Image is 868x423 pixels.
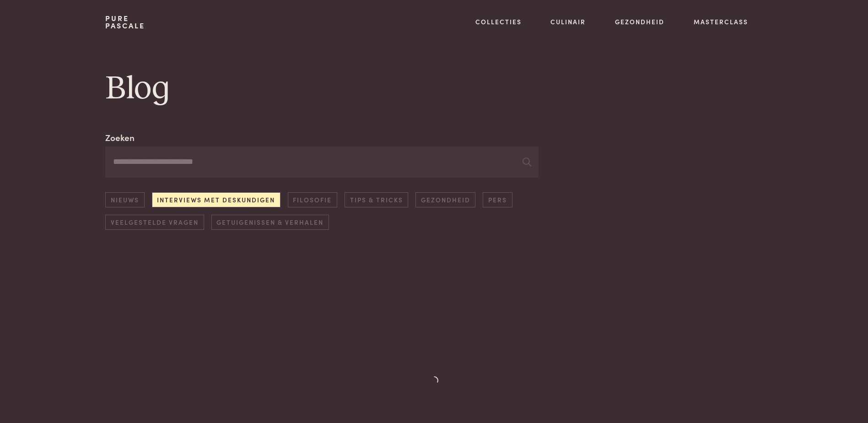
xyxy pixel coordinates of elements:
a: Nieuws [105,192,144,207]
a: Collecties [475,17,522,27]
a: Veelgestelde vragen [105,215,204,230]
label: Zoeken [105,131,135,144]
a: Filosofie [288,192,337,207]
a: Culinair [550,17,586,27]
a: PurePascale [105,15,145,29]
a: Gezondheid [415,192,475,207]
a: Tips & Tricks [345,192,408,207]
h1: Blog [105,68,762,109]
a: Masterclass [694,17,748,27]
a: Interviews met deskundigen [152,192,280,207]
a: Pers [483,192,512,207]
a: Getuigenissen & Verhalen [211,215,329,230]
a: Gezondheid [615,17,664,27]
